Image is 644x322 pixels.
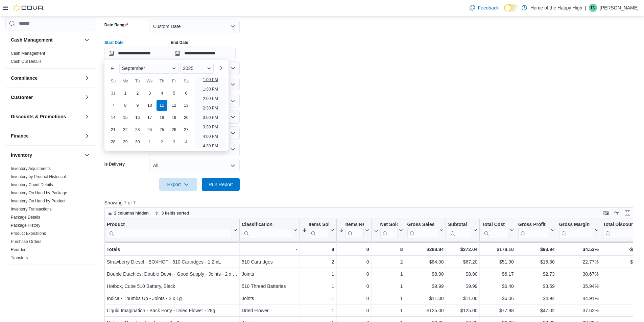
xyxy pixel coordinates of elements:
[11,207,52,212] a: Inventory Transactions
[107,282,237,290] div: Hotbox, Cube 510 Battery, Black
[157,76,167,86] div: Th
[200,142,221,150] li: 4:30 PM
[132,100,143,111] div: day-9
[209,181,233,188] span: Run Report
[504,4,518,11] input: Dark Mode
[144,88,155,99] div: day-3
[11,247,25,252] a: Reorder
[242,245,297,253] div: -
[230,114,236,120] button: Open list of options
[181,137,192,147] div: day-4
[345,221,363,239] div: Items Ref
[107,87,192,148] div: September, 2025
[132,76,143,86] div: Tu
[157,124,167,135] div: day-25
[14,4,44,11] img: Cova
[169,100,180,111] div: day-12
[120,137,131,147] div: day-29
[83,36,91,44] button: Cash Management
[230,66,236,71] button: Open list of options
[171,47,236,60] input: Press the down key to open a popover containing a calendar.
[11,36,81,43] button: Cash Management
[482,221,508,228] div: Total Cost
[83,270,91,278] button: Loyalty
[215,63,226,74] button: Next month
[407,221,438,239] div: Gross Sales
[448,221,472,239] div: Subtotal
[518,245,555,253] div: $93.94
[11,166,51,171] a: Inventory Adjustments
[83,93,91,101] button: Customer
[104,47,169,60] input: Press the down key to enter a popover containing a calendar. Press the escape key to close the po...
[11,59,42,64] span: Cash Out Details
[181,100,192,111] div: day-13
[120,88,131,99] div: day-1
[242,294,297,302] div: Joints
[242,221,292,239] div: Classification
[242,282,297,290] div: 510 Thread Batteries
[83,74,91,82] button: Compliance
[302,294,334,302] div: 1
[302,282,334,290] div: 1
[448,306,477,315] div: $125.00
[11,182,53,187] a: Inventory Count Details
[5,49,96,68] div: Cash Management
[518,221,549,228] div: Gross Profit
[482,221,514,239] button: Total Cost
[613,209,621,217] button: Display options
[482,245,514,253] div: $178.10
[200,95,221,103] li: 2:00 PM
[107,63,118,74] button: Previous Month
[200,132,221,141] li: 4:00 PM
[11,199,65,203] a: Inventory On Hand by Product
[122,66,145,71] span: September
[302,270,334,278] div: 1
[11,166,51,171] span: Inventory Adjustments
[200,104,221,112] li: 2:30 PM
[11,113,66,120] h3: Discounts & Promotions
[407,270,444,278] div: $8.90
[183,66,193,71] span: 2025
[345,221,363,228] div: Items Ref
[482,221,508,239] div: Total Cost
[559,294,599,302] div: 44.91%
[163,178,193,191] span: Export
[11,174,66,179] a: Inventory by Product Historical
[518,221,549,239] div: Gross Profit
[518,221,555,239] button: Gross Profit
[107,221,232,239] div: Product
[590,4,596,12] span: TN
[104,40,124,45] label: Start Date
[309,221,329,239] div: Items Sold
[104,22,128,28] label: Date Range
[11,215,40,220] a: Package Details
[108,124,119,135] div: day-21
[11,132,29,139] h3: Finance
[559,221,599,239] button: Gross Margin
[338,294,369,302] div: 0
[448,221,477,239] button: Subtotal
[11,36,53,43] h3: Cash Management
[83,113,91,121] button: Discounts & Promotions
[302,221,334,239] button: Items Sold
[373,306,403,315] div: 1
[11,239,42,244] span: Purchase Orders
[83,132,91,140] button: Finance
[200,85,221,93] li: 1:30 PM
[602,209,610,217] button: Keyboard shortcuts
[603,221,639,228] div: Total Discount
[152,209,192,217] button: 3 fields sorted
[11,271,27,278] h3: Loyalty
[181,88,192,99] div: day-6
[108,76,119,86] div: Su
[407,282,444,290] div: $9.99
[242,221,297,239] button: Classification
[448,282,477,290] div: $9.99
[373,270,403,278] div: 1
[338,221,369,239] button: Items Ref
[200,114,221,122] li: 3:00 PM
[11,132,81,139] button: Finance
[482,306,514,315] div: $77.98
[108,137,119,147] div: day-28
[11,271,81,278] button: Loyalty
